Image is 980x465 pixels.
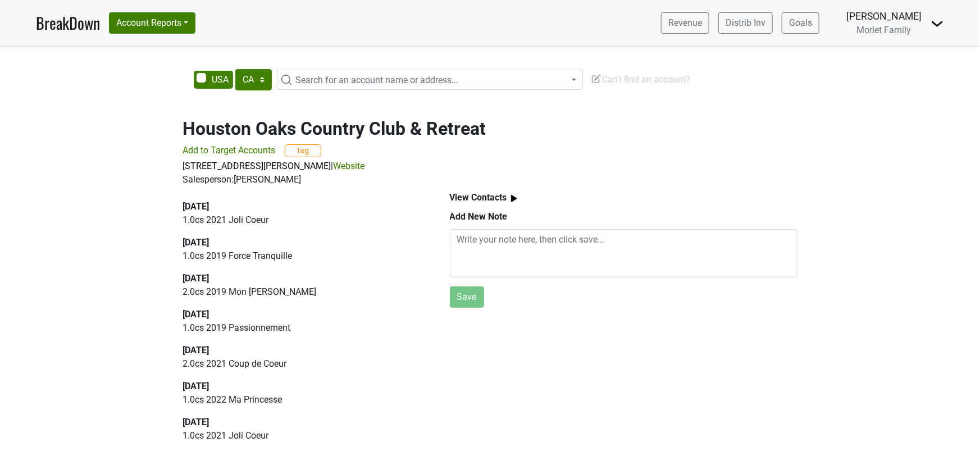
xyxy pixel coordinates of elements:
p: 1.0 cs 2021 Joli Coeur [183,213,424,227]
div: [PERSON_NAME] [846,9,922,24]
p: 1.0 cs 2022 Ma Princesse [183,393,424,407]
div: [DATE] [183,272,424,285]
div: [DATE] [183,236,424,249]
p: 2.0 cs 2021 Coup de Coeur [183,357,424,371]
p: 2.0 cs 2019 Mon [PERSON_NAME] [183,285,424,299]
b: Add New Note [450,211,508,222]
a: Revenue [661,12,709,34]
b: View Contacts [450,192,507,203]
h2: Houston Oaks Country Club & Retreat [183,118,797,139]
span: Can't find an account? [591,74,690,85]
button: Tag [285,144,321,157]
a: [STREET_ADDRESS][PERSON_NAME] [183,161,331,171]
button: Account Reports [109,12,195,34]
div: [DATE] [183,380,424,393]
button: Save [450,286,484,308]
p: 1.0 cs 2019 Force Tranquille [183,249,424,263]
div: [DATE] [183,344,424,357]
p: 1.0 cs 2019 Passionnement [183,321,424,335]
p: | [183,159,797,173]
img: arrow_right.svg [507,192,521,206]
div: [DATE] [183,416,424,429]
a: Goals [782,12,819,34]
span: Add to Target Accounts [183,145,276,156]
a: BreakDown [36,11,100,35]
img: Edit [591,73,602,84]
a: Website [334,161,365,171]
span: Search for an account name or address... [295,75,458,85]
div: [DATE] [183,200,424,213]
p: 1.0 cs 2021 Joli Coeur [183,429,424,443]
div: [DATE] [183,308,424,321]
span: Morlet Family [857,25,911,35]
div: Salesperson: [PERSON_NAME] [183,173,797,186]
a: Distrib Inv [718,12,773,34]
img: Dropdown Menu [931,17,944,30]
